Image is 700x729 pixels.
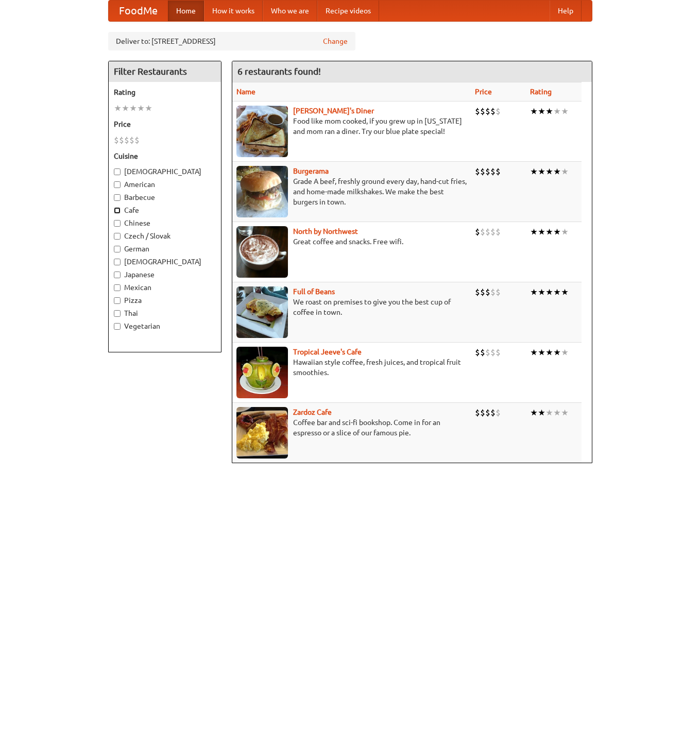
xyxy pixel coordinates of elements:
[114,308,216,318] label: Thai
[124,134,129,146] li: $
[236,417,467,438] p: Coffee bar and sci-fi bookshop. Come in for an espresso or a slice of our famous pie.
[236,347,288,398] img: jeeves.jpg
[293,167,329,175] a: Burgerama
[293,348,362,356] a: Tropical Jeeve's Cafe
[114,151,216,161] h5: Cuisine
[119,134,124,146] li: $
[545,106,553,117] li: ★
[545,407,553,418] li: ★
[485,226,490,238] li: $
[538,106,545,117] li: ★
[538,347,545,358] li: ★
[561,347,569,358] li: ★
[480,347,485,358] li: $
[475,226,480,238] li: $
[480,166,485,177] li: $
[485,106,490,117] li: $
[236,407,288,459] img: zardoz.jpg
[236,166,288,217] img: burgerama.jpg
[538,226,545,238] li: ★
[496,106,501,117] li: $
[293,227,358,235] b: North by Northwest
[530,407,538,418] li: ★
[114,87,216,97] h5: Rating
[496,407,501,418] li: $
[114,179,216,190] label: American
[114,323,121,330] input: Vegetarian
[114,168,121,175] input: [DEMOGRAPHIC_DATA]
[114,282,216,293] label: Mexican
[114,246,121,252] input: German
[293,287,335,296] a: Full of Beans
[490,166,496,177] li: $
[236,226,288,278] img: north.jpg
[496,286,501,298] li: $
[553,347,561,358] li: ★
[129,103,137,114] li: ★
[545,347,553,358] li: ★
[236,116,467,137] p: Food like mom cooked, if you grew up in [US_STATE] and mom ran a diner. Try our blue plate special!
[496,347,501,358] li: $
[293,107,374,115] a: [PERSON_NAME]'s Diner
[114,257,216,267] label: [DEMOGRAPHIC_DATA]
[108,32,355,50] div: Deliver to: [STREET_ADDRESS]
[530,226,538,238] li: ★
[480,286,485,298] li: $
[137,103,145,114] li: ★
[114,218,216,228] label: Chinese
[538,286,545,298] li: ★
[530,88,552,96] a: Rating
[114,272,121,278] input: Japanese
[236,176,467,207] p: Grade A beef, freshly ground every day, hand-cut fries, and home-made milkshakes. We make the bes...
[561,407,569,418] li: ★
[545,226,553,238] li: ★
[114,181,121,188] input: American
[553,106,561,117] li: ★
[485,407,490,418] li: $
[323,36,348,46] a: Change
[114,233,121,240] input: Czech / Slovak
[114,284,121,291] input: Mexican
[490,347,496,358] li: $
[114,192,216,202] label: Barbecue
[114,166,216,177] label: [DEMOGRAPHIC_DATA]
[122,103,129,114] li: ★
[530,347,538,358] li: ★
[109,1,168,21] a: FoodMe
[490,286,496,298] li: $
[129,134,134,146] li: $
[553,226,561,238] li: ★
[114,321,216,331] label: Vegetarian
[475,166,480,177] li: $
[236,236,467,247] p: Great coffee and snacks. Free wifi.
[317,1,379,21] a: Recipe videos
[236,297,467,317] p: We roast on premises to give you the best cup of coffee in town.
[530,106,538,117] li: ★
[561,226,569,238] li: ★
[204,1,263,21] a: How it works
[485,166,490,177] li: $
[561,286,569,298] li: ★
[114,269,216,280] label: Japanese
[236,106,288,157] img: sallys.jpg
[496,226,501,238] li: $
[114,297,121,304] input: Pizza
[490,106,496,117] li: $
[168,1,204,21] a: Home
[485,347,490,358] li: $
[561,106,569,117] li: ★
[480,106,485,117] li: $
[109,61,221,82] h4: Filter Restaurants
[114,134,119,146] li: $
[475,407,480,418] li: $
[496,166,501,177] li: $
[293,408,332,416] a: Zardoz Cafe
[490,226,496,238] li: $
[236,88,255,96] a: Name
[538,407,545,418] li: ★
[114,310,121,317] input: Thai
[236,357,467,378] p: Hawaiian style coffee, fresh juices, and tropical fruit smoothies.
